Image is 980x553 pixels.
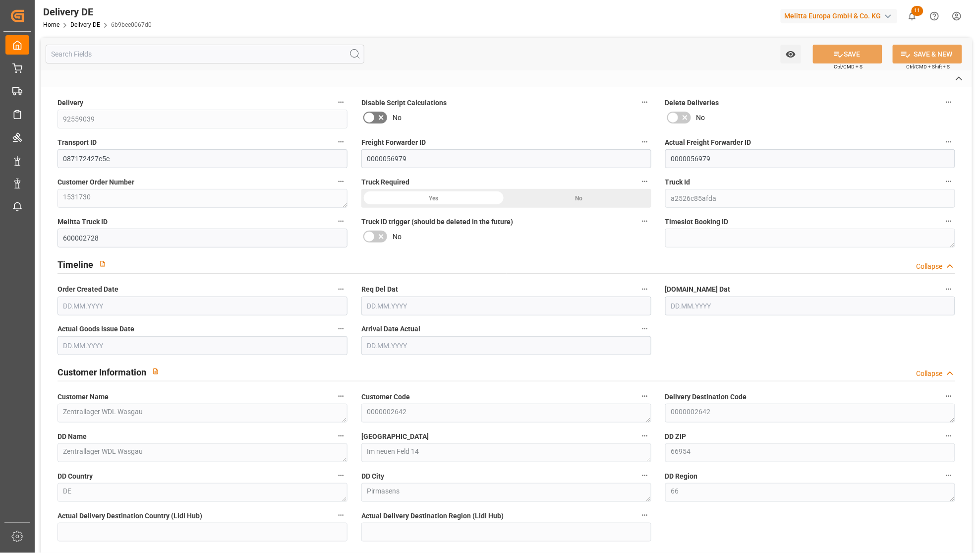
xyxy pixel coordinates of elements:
button: Actual Goods Issue Date [335,322,347,335]
span: Actual Freight Forwarder ID [665,137,751,148]
button: DD City [638,469,651,482]
button: Actual Freight Forwarder ID [942,135,955,148]
span: Melitta Truck ID [58,217,108,227]
a: Delivery DE [70,21,100,28]
button: Customer Code [638,390,651,403]
h2: Timeline [58,258,93,271]
button: Delete Deliveries [942,96,955,109]
div: Collapse [917,261,943,272]
span: Delivery Destination Code [665,392,747,402]
span: Truck Id [665,177,691,187]
span: No [696,113,705,123]
input: Search Fields [46,45,364,63]
span: Ctrl/CMD + S [834,63,863,70]
input: DD.MM.YYYY [361,336,651,355]
h2: Customer Information [58,366,146,379]
span: DD Country [58,471,93,482]
button: open menu [781,45,801,63]
span: DD Region [665,471,698,482]
span: DD Name [58,431,87,442]
input: DD.MM.YYYY [665,297,955,315]
button: Order Created Date [335,283,347,296]
span: Disable Script Calculations [361,98,447,108]
div: Melitta Europa GmbH & Co. KG [781,9,897,23]
span: No [393,232,402,242]
button: [DOMAIN_NAME] Dat [942,283,955,296]
button: Delivery Destination Code [942,390,955,403]
button: [GEOGRAPHIC_DATA] [638,430,651,442]
span: [DOMAIN_NAME] Dat [665,284,731,295]
span: No [393,113,402,123]
div: Delivery DE [43,4,152,19]
span: Delivery [58,98,83,108]
input: DD.MM.YYYY [58,336,347,355]
button: DD Country [335,469,347,482]
input: DD.MM.YYYY [361,297,651,315]
span: DD ZIP [665,431,687,442]
span: Delete Deliveries [665,98,719,108]
button: DD Region [942,469,955,482]
button: Delivery [335,96,347,109]
button: View description [93,254,112,273]
span: Arrival Date Actual [361,324,420,334]
span: Customer Code [361,392,410,402]
span: Customer Name [58,392,109,402]
button: Disable Script Calculations [638,96,651,109]
button: Truck Id [942,175,955,188]
button: Arrival Date Actual [638,322,651,335]
button: Melitta Europa GmbH & Co. KG [781,6,901,25]
span: Ctrl/CMD + Shift + S [907,63,950,70]
button: Customer Order Number [335,175,347,188]
span: Freight Forwarder ID [361,137,426,148]
span: Timeslot Booking ID [665,217,729,227]
span: Actual Goods Issue Date [58,324,134,334]
span: [GEOGRAPHIC_DATA] [361,431,429,442]
span: Order Created Date [58,284,118,295]
div: Collapse [917,369,943,379]
button: Melitta Truck ID [335,215,347,228]
button: Truck ID trigger (should be deleted in the future) [638,215,651,228]
button: show 11 new notifications [901,5,923,27]
button: DD ZIP [942,430,955,442]
span: Transport ID [58,137,97,148]
span: Req Del Dat [361,284,398,295]
button: Transport ID [335,135,347,148]
span: Actual Delivery Destination Region (Lidl Hub) [361,511,504,521]
button: Timeslot Booking ID [942,215,955,228]
button: SAVE & NEW [893,45,962,63]
span: DD City [361,471,384,482]
button: Truck Required [638,175,651,188]
button: Help Center [923,5,946,27]
a: Home [43,21,59,28]
span: Actual Delivery Destination Country (Lidl Hub) [58,511,202,521]
button: Actual Delivery Destination Country (Lidl Hub) [335,509,347,522]
button: DD Name [335,430,347,442]
button: Customer Name [335,390,347,403]
button: Freight Forwarder ID [638,135,651,148]
span: Truck ID trigger (should be deleted in the future) [361,217,513,227]
span: 11 [912,6,923,16]
span: Truck Required [361,177,409,187]
span: Customer Order Number [58,177,134,187]
input: DD.MM.YYYY [58,297,347,315]
button: View description [146,362,165,381]
button: Req Del Dat [638,283,651,296]
button: Actual Delivery Destination Region (Lidl Hub) [638,509,651,522]
button: SAVE [813,45,882,63]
